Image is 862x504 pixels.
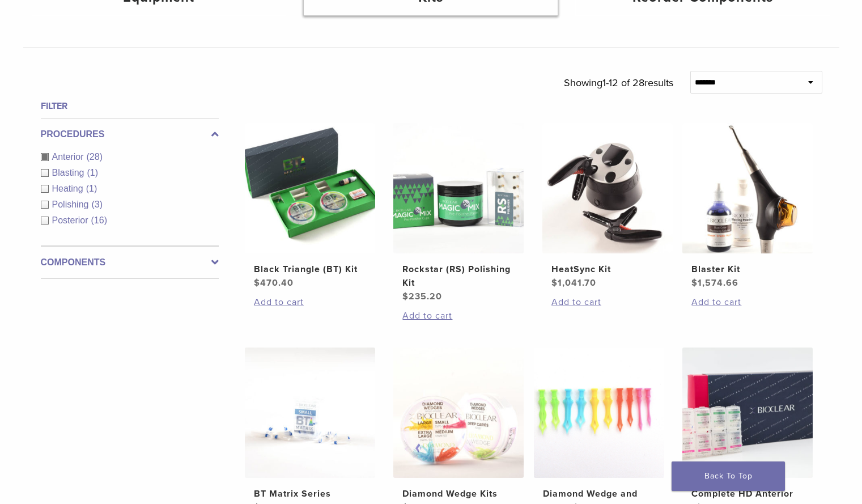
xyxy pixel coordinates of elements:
[254,295,366,309] a: Add to cart: “Black Triangle (BT) Kit”
[672,461,785,491] a: Back To Top
[52,184,86,193] span: Heating
[87,152,103,162] span: (28)
[402,309,515,323] a: Add to cart: “Rockstar (RS) Polishing Kit”
[691,295,804,309] a: Add to cart: “Blaster Kit”
[402,487,515,501] h2: Diamond Wedge Kits
[682,348,813,478] img: Complete HD Anterior Kit
[551,262,664,276] h2: HeatSync Kit
[682,123,814,290] a: Blaster KitBlaster Kit $1,574.66
[551,295,664,309] a: Add to cart: “HeatSync Kit”
[542,123,673,253] img: HeatSync Kit
[41,128,219,141] label: Procedures
[41,256,219,269] label: Components
[245,123,375,253] img: Black Triangle (BT) Kit
[254,277,294,289] bdi: 470.40
[87,168,98,177] span: (1)
[602,77,644,89] span: 1-12 of 28
[86,184,97,193] span: (1)
[52,215,91,225] span: Posterior
[542,123,674,290] a: HeatSync KitHeatSync Kit $1,041.70
[564,71,673,95] p: Showing results
[254,262,366,276] h2: Black Triangle (BT) Kit
[393,123,525,303] a: Rockstar (RS) Polishing KitRockstar (RS) Polishing Kit $235.20
[402,291,442,302] bdi: 235.20
[91,200,103,209] span: (3)
[393,348,524,478] img: Diamond Wedge Kits
[52,168,87,177] span: Blasting
[52,200,92,209] span: Polishing
[254,277,260,289] span: $
[41,99,219,113] h4: Filter
[393,123,524,253] img: Rockstar (RS) Polishing Kit
[682,123,813,253] img: Blaster Kit
[254,487,366,501] h2: BT Matrix Series
[402,291,409,302] span: $
[691,277,698,289] span: $
[551,277,596,289] bdi: 1,041.70
[691,277,738,289] bdi: 1,574.66
[691,262,804,276] h2: Blaster Kit
[52,152,87,162] span: Anterior
[534,348,664,478] img: Diamond Wedge and Long Diamond Wedge
[402,262,515,290] h2: Rockstar (RS) Polishing Kit
[245,348,375,478] img: BT Matrix Series
[244,123,376,290] a: Black Triangle (BT) KitBlack Triangle (BT) Kit $470.40
[551,277,558,289] span: $
[91,215,107,225] span: (16)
